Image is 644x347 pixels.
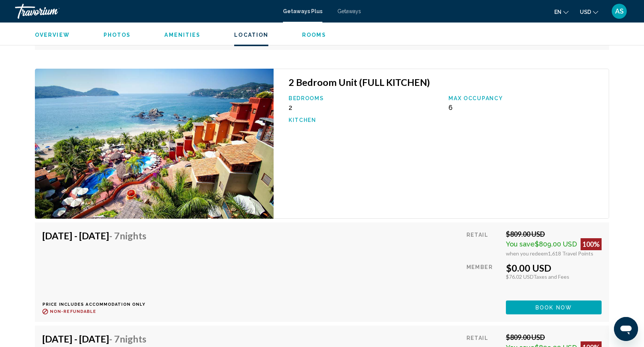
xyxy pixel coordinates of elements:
span: Amenities [164,32,200,38]
span: Nights [120,230,146,241]
button: Amenities [164,32,200,38]
p: Kitchen [289,117,441,123]
span: - 7 [109,333,146,344]
h4: [DATE] - [DATE] [42,333,146,344]
div: 100% [581,238,602,250]
span: $809.00 USD [535,240,577,248]
div: $0.00 USD [506,262,602,273]
button: Book now [506,300,602,314]
span: Rooms [302,32,326,38]
span: Overview [35,32,70,38]
div: $809.00 USD [506,333,602,341]
p: Bedrooms [289,95,441,101]
img: ii_itz1.jpg [35,69,274,219]
h3: 2 Bedroom Unit (FULL KITCHEN) [289,77,601,88]
span: AS [615,8,624,15]
p: Price includes accommodation only [42,302,152,307]
iframe: Button to launch messaging window [614,317,638,341]
span: Photos [104,32,131,38]
span: Non-refundable [50,309,96,314]
span: Taxes and Fees [533,273,569,280]
div: Retail [466,230,500,257]
button: Rooms [302,32,326,38]
span: en [554,9,561,15]
button: Change language [554,6,569,17]
span: 1,618 Travel Points [548,250,593,257]
span: - 7 [109,230,146,241]
span: 2 [289,104,292,111]
div: $809.00 USD [506,230,602,238]
a: Travorium [15,4,275,19]
div: Member [466,262,500,295]
button: Change currency [580,6,598,17]
button: Location [234,32,268,38]
span: USD [580,9,591,15]
a: Getaways Plus [283,8,322,14]
h4: [DATE] - [DATE] [42,230,146,241]
span: when you redeem [506,250,548,257]
span: Book now [536,305,572,311]
span: You save [506,240,535,248]
button: Overview [35,32,70,38]
a: Getaways [337,8,361,14]
span: Location [234,32,268,38]
div: $76.02 USD [506,273,602,280]
button: Photos [104,32,131,38]
span: 6 [448,104,453,111]
button: User Menu [609,3,629,19]
span: Nights [120,333,146,344]
p: Max Occupancy [448,95,601,101]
